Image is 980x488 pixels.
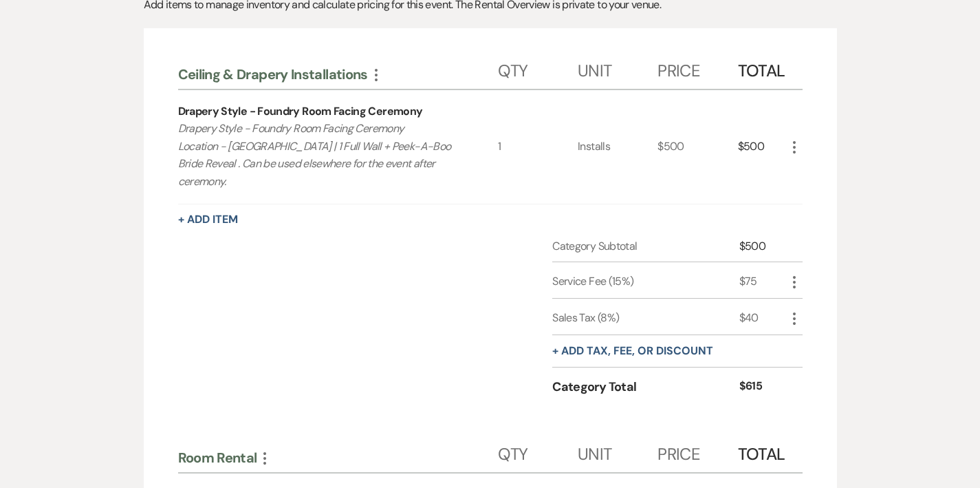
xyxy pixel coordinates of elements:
div: Drapery Style - Foundry Room Facing Ceremony [178,103,423,120]
div: $75 [739,273,786,290]
div: Unit [578,47,657,89]
div: $500 [657,90,737,203]
div: Qty [498,431,578,472]
div: Total [738,431,786,472]
div: Qty [498,47,578,89]
div: Price [657,431,737,472]
div: Installs [578,90,657,203]
div: Price [657,47,737,89]
div: $500 [739,238,786,255]
div: Unit [578,431,657,472]
div: Total [738,47,786,89]
p: Drapery Style - Foundry Room Facing Ceremony Location - [GEOGRAPHIC_DATA] | 1 Full Wall + Peek-A-... [178,120,466,190]
div: $500 [738,90,786,203]
div: $40 [739,310,786,326]
button: + Add Item [178,214,238,225]
div: Room Rental [178,449,498,467]
div: Ceiling & Drapery Installations [178,65,498,83]
div: Category Total [552,378,739,396]
button: + Add tax, fee, or discount [552,346,713,357]
div: 1 [498,90,578,203]
div: Service Fee (15%) [552,273,739,290]
div: Category Subtotal [552,238,739,255]
div: $615 [739,378,786,396]
div: Sales Tax (8%) [552,310,739,326]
